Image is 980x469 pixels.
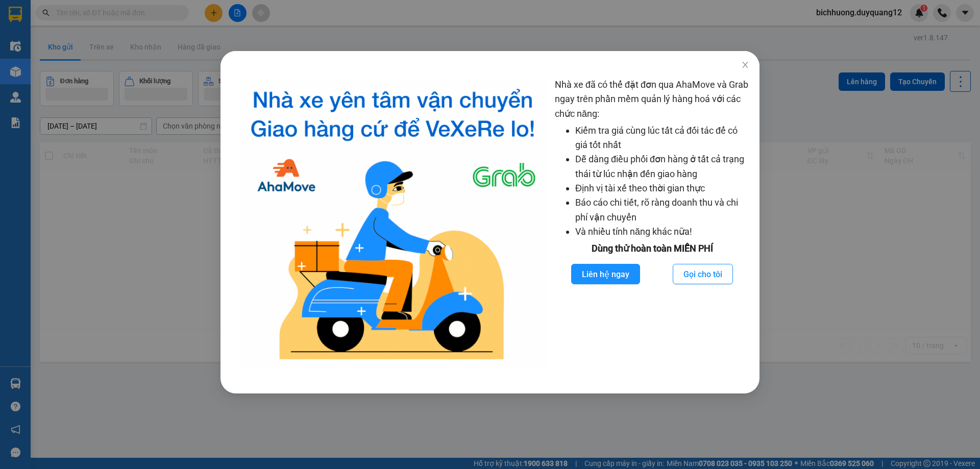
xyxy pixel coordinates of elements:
[555,241,749,256] div: Dùng thử hoàn toàn MIỄN PHÍ
[575,124,749,153] li: Kiểm tra giá cùng lúc tất cả đối tác để có giá tốt nhất
[571,264,640,284] button: Liên hệ ngay
[555,78,749,368] div: Nhà xe đã có thể đặt đơn qua AhaMove và Grab ngay trên phần mềm quản lý hàng hoá với các chức năng:
[731,51,759,80] button: Close
[673,264,733,284] button: Gọi cho tôi
[683,268,722,281] span: Gọi cho tôi
[575,152,749,181] li: Dễ dàng điều phối đơn hàng ở tất cả trạng thái từ lúc nhận đến giao hàng
[575,181,749,195] li: Định vị tài xế theo thời gian thực
[575,195,749,225] li: Báo cáo chi tiết, rõ ràng doanh thu và chi phí vận chuyển
[239,78,547,368] img: logo
[741,61,749,69] span: close
[575,225,749,239] li: Và nhiều tính năng khác nữa!
[582,268,629,281] span: Liên hệ ngay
